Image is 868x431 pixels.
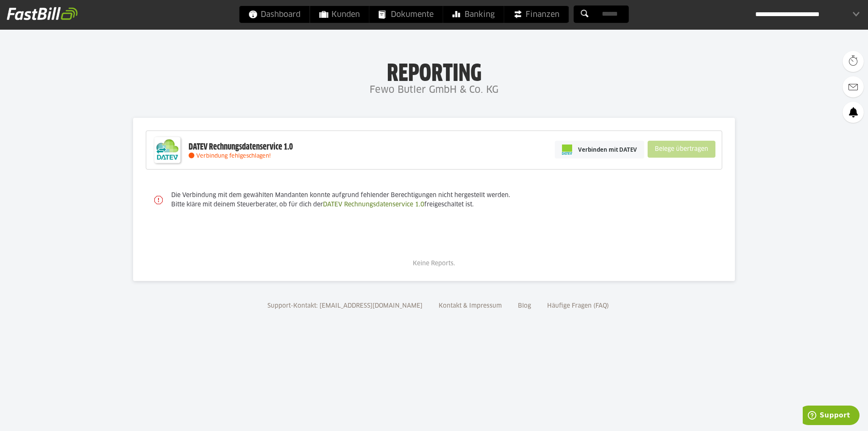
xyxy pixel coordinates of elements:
[515,303,534,309] a: Blog
[453,6,495,23] span: Banking
[249,6,300,23] span: Dashboard
[544,303,612,309] a: Häufige Fragen (FAQ)
[264,303,426,309] a: Support-Kontakt: [EMAIL_ADDRESS][DOMAIN_NAME]
[504,6,569,23] a: Finanzen
[379,6,434,23] span: Dokumente
[323,202,424,208] a: DATEV Rechnungsdatenservice 1.0
[239,6,310,23] a: Dashboard
[578,145,637,154] span: Verbinden mit DATEV
[310,6,369,23] a: Kunden
[648,141,715,158] sl-button: Belege übertragen
[514,6,559,23] span: Finanzen
[189,142,293,153] div: DATEV Rechnungsdatenservice 1.0
[85,60,783,82] h1: Reporting
[413,261,455,267] span: Keine Reports.
[562,145,572,155] img: pi-datev-logo-farbig-24.svg
[150,133,184,167] img: DATEV-Datenservice Logo
[436,303,505,309] a: Kontakt & Impressum
[803,406,860,427] iframe: Öffnet ein Widget, in dem Sie weitere Informationen finden
[443,6,504,23] a: Banking
[320,6,360,23] span: Kunden
[196,153,271,159] span: Verbindung fehlgeschlagen!
[555,141,644,158] a: Verbinden mit DATEV
[7,7,78,20] img: fastbill_logo_white.png
[370,6,443,23] a: Dokumente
